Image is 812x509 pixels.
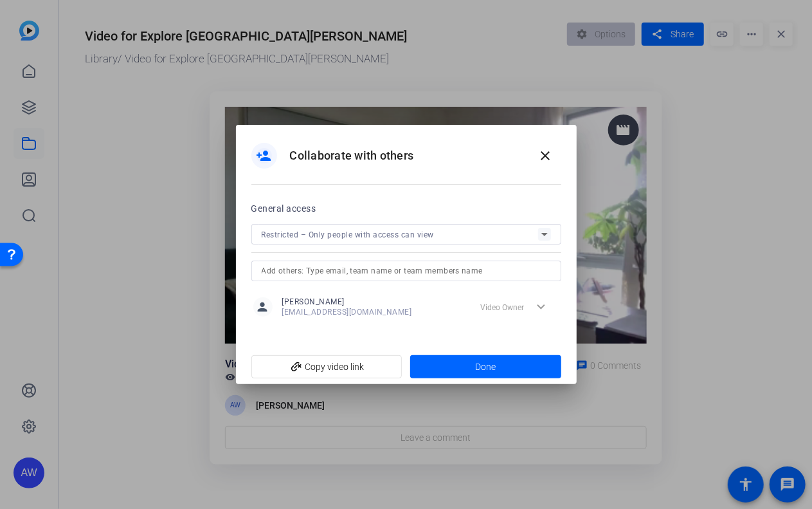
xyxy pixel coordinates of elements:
[253,297,273,317] mat-icon: person
[538,148,554,163] mat-icon: close
[286,356,308,378] mat-icon: add_link
[262,230,435,239] span: Restricted – Only people with access can view
[282,307,412,317] span: [EMAIL_ADDRESS][DOMAIN_NAME]
[262,355,392,379] span: Copy video link
[257,148,272,163] mat-icon: person_add
[251,201,316,216] h2: General access
[410,355,561,378] button: Done
[251,355,402,378] button: Copy video link
[282,297,412,307] span: [PERSON_NAME]
[475,360,496,374] span: Done
[290,148,414,163] h1: Collaborate with others
[262,263,551,279] input: Add others: Type email, team name or team members name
